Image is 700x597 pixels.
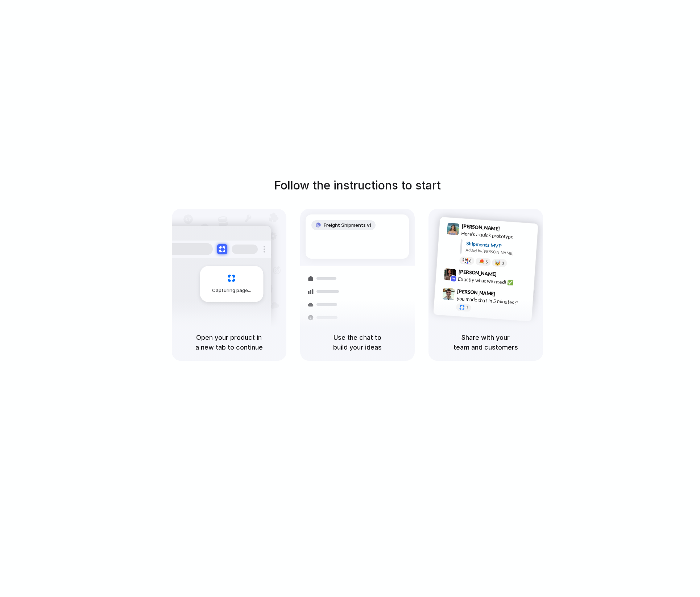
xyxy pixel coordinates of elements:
div: Added by [PERSON_NAME] [465,247,532,257]
span: [PERSON_NAME] [458,267,497,278]
div: Shipments MVP [466,239,533,251]
div: 🤯 [494,260,501,266]
h5: Open your product in a new tab to continue [181,333,278,352]
div: you made that in 5 minutes?! [456,295,529,307]
span: 1 [465,305,468,309]
div: Here's a quick prototype [461,229,533,242]
span: [PERSON_NAME] [457,287,495,297]
span: 3 [501,261,504,265]
span: 8 [469,259,471,263]
span: 9:41 AM [502,225,517,234]
div: Exactly what we need! ✅ [458,275,530,287]
span: 9:47 AM [497,291,512,299]
h5: Share with your team and customers [437,333,534,352]
span: Freight Shipments v1 [324,222,371,229]
span: 9:42 AM [498,271,513,280]
span: 5 [485,260,488,264]
h5: Use the chat to build your ideas [309,333,406,352]
span: Capturing page [212,287,252,294]
h1: Follow the instructions to start [274,177,441,194]
span: [PERSON_NAME] [461,222,500,233]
